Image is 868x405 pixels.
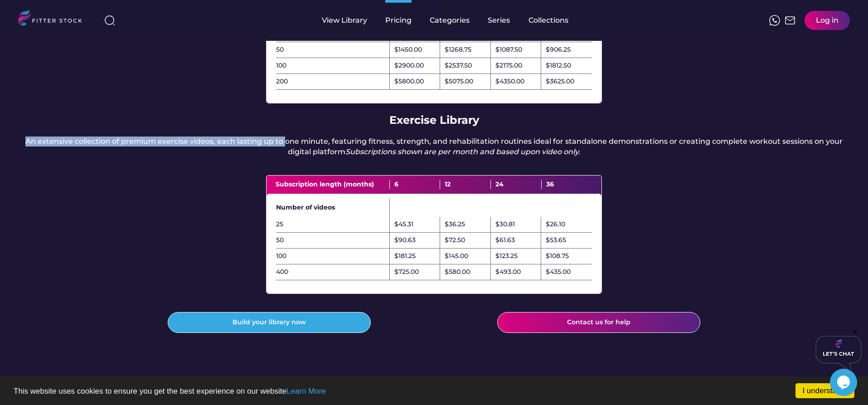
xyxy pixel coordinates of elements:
div: $181.25 [394,252,416,261]
div: $493.00 [495,268,521,277]
div: $1087.50 [495,45,522,54]
button: Build your library now [168,312,371,333]
div: $45.31 [394,220,413,229]
div: 100 [276,61,389,70]
img: search-normal%203.svg [104,15,115,26]
div: $108.75 [546,252,569,261]
div: 100 [276,252,389,261]
div: An extensive collection of premium exercise videos, each lasting up to one minute, featuring fitn... [18,137,850,157]
div: $26.10 [546,220,565,229]
div: Subscription length (months) [276,180,390,189]
div: 400 [276,268,389,277]
div: $4350.00 [495,77,524,86]
em: Subscriptions shown are per month and based upon video only. [345,147,580,156]
div: View Library [322,15,367,25]
img: meteor-icons_whatsapp%20%281%29.svg [769,15,780,26]
div: $5800.00 [394,77,424,86]
img: Frame%2051.svg [785,15,795,26]
div: 50 [276,45,389,54]
div: 50 [276,236,389,245]
div: $435.00 [546,268,571,277]
div: Exercise Library [389,112,479,128]
div: 12 [440,180,491,189]
div: $2537.50 [445,61,472,70]
div: $580.00 [445,268,470,277]
div: Categories [430,15,470,25]
div: $3625.00 [546,77,574,86]
div: 200 [276,77,389,86]
img: LOGO.svg [18,10,90,29]
div: Series [488,15,510,25]
div: 36 [542,180,592,189]
div: Collections [529,15,568,25]
a: Learn More [286,387,326,395]
p: This website uses cookies to ensure you get the best experience on our website [14,387,854,395]
div: Pricing [385,15,412,25]
div: 24 [491,180,542,189]
div: $906.25 [546,45,571,54]
div: fvck [430,5,441,14]
div: $2175.00 [495,61,522,70]
div: $1450.00 [394,45,422,54]
div: $36.25 [445,220,465,229]
div: Number of videos [276,203,389,212]
div: $2900.00 [394,61,424,70]
div: $90.63 [394,236,416,245]
div: $725.00 [394,268,419,277]
div: $30.81 [495,220,515,229]
div: $5075.00 [445,77,473,86]
iframe: chat widget [816,328,861,370]
div: $123.25 [495,252,518,261]
div: $145.00 [445,252,468,261]
div: 6 [390,180,441,189]
div: 25 [276,220,389,229]
div: $1268.75 [445,45,471,54]
div: Log in [816,15,839,25]
a: I understand! [795,383,854,398]
button: Contact us for help [497,312,700,333]
div: $61.63 [495,236,515,245]
div: $72.50 [445,236,465,245]
iframe: chat widget [830,369,859,396]
div: $53.65 [546,236,566,245]
div: $1812.50 [546,61,571,70]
